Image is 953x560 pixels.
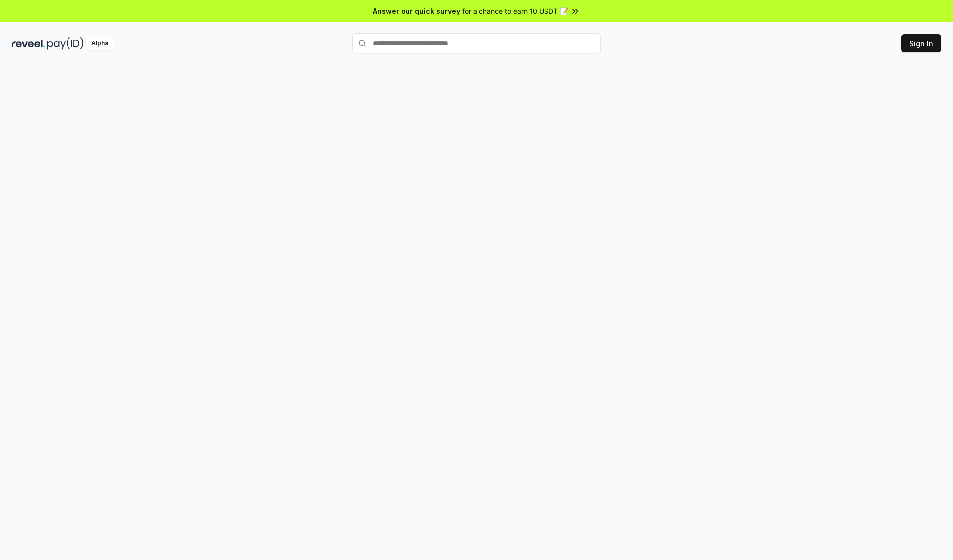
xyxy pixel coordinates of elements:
img: pay_id [47,37,84,50]
div: Alpha [86,37,114,50]
img: reveel_dark [12,37,45,50]
span: for a chance to earn 10 USDT 📝 [462,6,568,16]
button: Sign In [901,34,941,52]
span: Answer our quick survey [373,6,460,16]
